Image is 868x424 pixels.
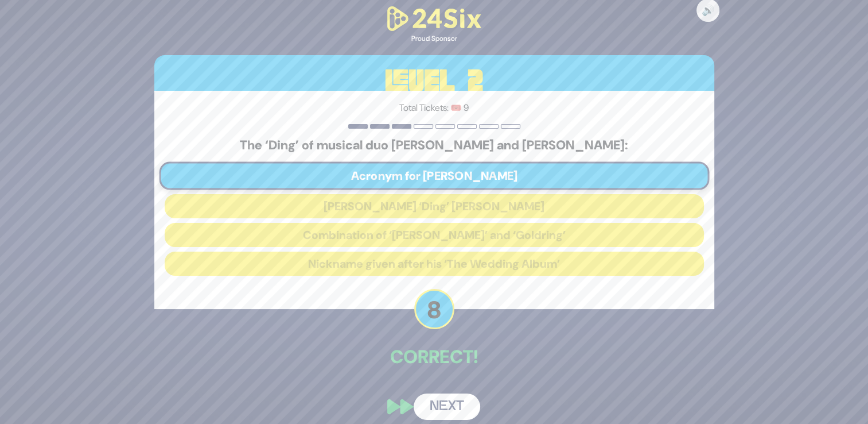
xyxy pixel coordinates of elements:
p: Correct! [154,343,714,371]
p: 8 [414,289,454,329]
h5: The ‘Ding’ of musical duo [PERSON_NAME] and [PERSON_NAME]: [165,138,704,153]
button: Combination of ‘[PERSON_NAME]’ and ‘Goldring’ [165,223,704,247]
button: [PERSON_NAME] ‘Ding’ [PERSON_NAME] [165,194,704,218]
button: Acronym for [PERSON_NAME] [159,162,709,190]
h3: Level 2 [154,55,714,107]
img: 24Six [383,4,486,33]
div: Proud Sponsor [383,33,486,44]
p: Total Tickets: 🎟️ 9 [165,101,704,115]
button: Nickname given after his ‘The Wedding Album’ [165,252,704,276]
button: Next [414,394,480,420]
